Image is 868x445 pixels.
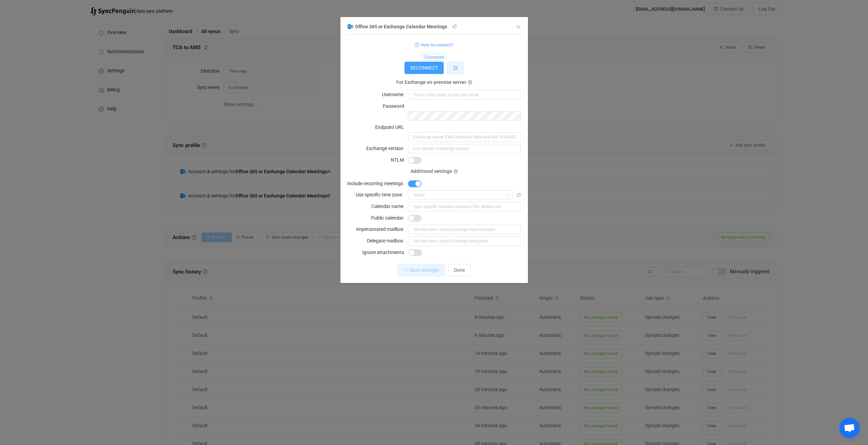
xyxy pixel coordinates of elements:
[366,144,408,153] label: Exchange version
[408,144,521,153] input: Use specific Exchange version
[347,179,407,188] label: Include recurring meetings
[356,190,406,199] label: Use specific time zone
[839,418,860,438] a: Open chat
[408,190,513,200] input: Select
[340,17,528,283] div: dialog
[408,132,521,142] input: Exchange server EWS endpoint. Must end with /EWS/Exchange.asmx
[408,202,521,211] input: Sync specific calendar instead of the default one
[391,155,408,165] label: NTLM
[371,202,408,211] label: Calendar name
[411,168,452,174] span: Additional settings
